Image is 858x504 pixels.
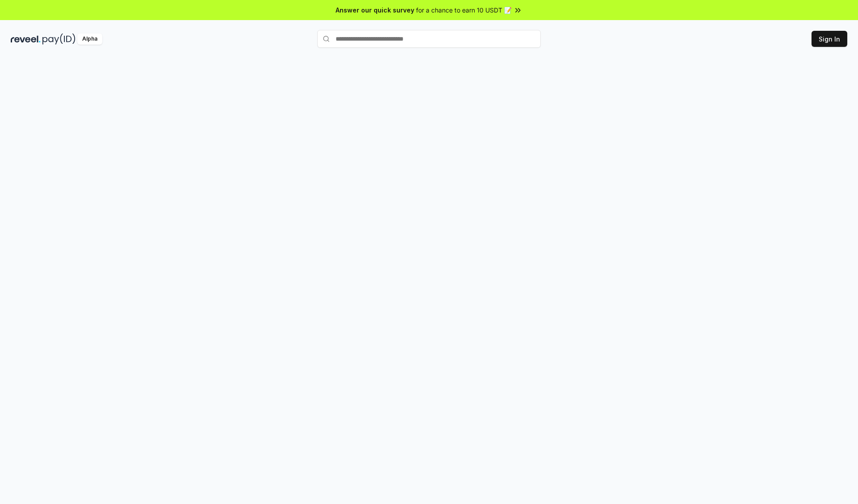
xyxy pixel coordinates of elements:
button: Sign In [812,31,847,47]
span: for a chance to earn 10 USDT 📝 [416,5,512,15]
span: Answer our quick survey [336,5,414,15]
img: reveel_dark [11,33,41,45]
img: pay_id [42,33,76,45]
div: Alpha [77,33,102,45]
